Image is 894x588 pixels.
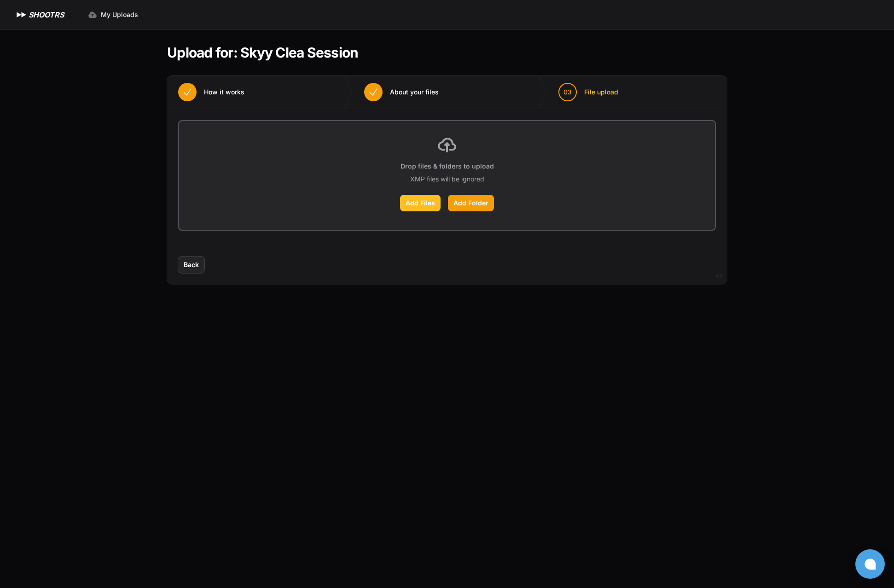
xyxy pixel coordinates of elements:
[167,76,255,109] button: How it works
[400,195,441,211] label: Add Files
[716,271,722,282] div: v2
[584,87,618,97] span: File upload
[390,87,439,97] span: About your files
[167,44,358,61] h1: Upload for: Skyy Clea Session
[92,53,99,61] img: tab_keywords_by_traffic_grey.svg
[29,9,64,20] h1: SHOOTRS
[102,54,155,60] div: Keywords by Traffic
[178,256,204,273] button: Back
[410,175,484,184] p: XMP files will be ignored
[353,76,450,109] button: About your files
[15,9,64,20] a: SHOOTRS SHOOTRS
[24,24,101,31] div: Domain: [DOMAIN_NAME]
[448,195,494,211] label: Add Folder
[82,6,144,23] a: My Uploads
[101,10,138,19] span: My Uploads
[204,87,244,97] span: How it works
[15,9,29,20] img: SHOOTRS
[563,87,572,97] span: 03
[25,53,32,61] img: tab_domain_overview_orange.svg
[401,162,494,171] p: Drop files & folders to upload
[35,54,82,60] div: Domain Overview
[547,76,629,109] button: 03 File upload
[855,549,885,579] button: Open chat window
[15,15,22,22] img: logo_orange.svg
[26,15,45,22] div: v 4.0.25
[184,260,199,269] span: Back
[15,24,22,31] img: website_grey.svg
